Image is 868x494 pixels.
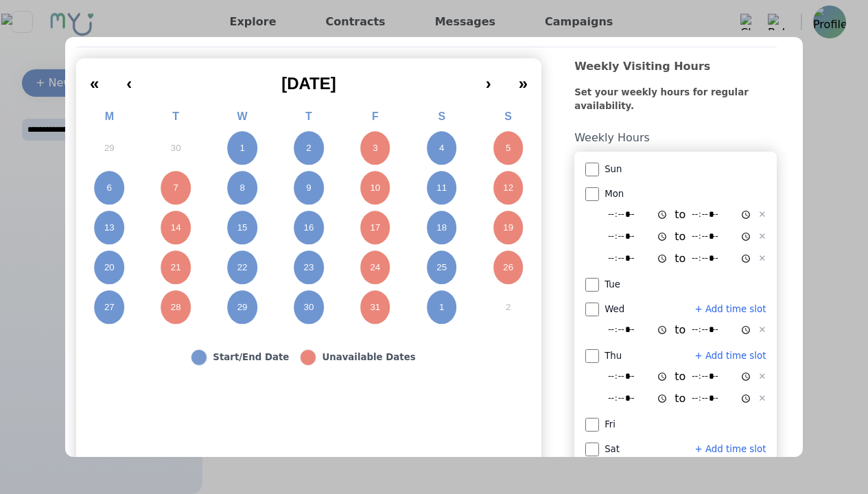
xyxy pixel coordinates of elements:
[408,168,475,208] button: October 11, 2025
[503,261,513,274] abbr: October 26, 2025
[171,261,181,274] abbr: October 21, 2025
[504,110,512,122] abbr: Sunday
[107,182,112,194] abbr: October 6, 2025
[306,142,311,154] abbr: October 2, 2025
[342,248,408,287] button: October 24, 2025
[342,208,408,248] button: October 17, 2025
[605,278,620,292] label: Tue
[574,58,777,86] div: Weekly Visiting Hours
[372,110,379,122] abbr: Friday
[758,323,766,337] button: ✕
[306,182,311,194] abbr: October 9, 2025
[675,390,685,407] span: to
[239,142,244,154] abbr: October 1, 2025
[574,130,777,152] div: Weekly Hours
[439,142,444,154] abbr: October 4, 2025
[695,349,766,363] button: + Add time slot
[370,182,380,194] abbr: October 10, 2025
[475,168,541,208] button: October 12, 2025
[209,208,276,248] button: October 15, 2025
[342,168,408,208] button: October 10, 2025
[304,261,314,274] abbr: October 23, 2025
[209,287,276,327] button: October 29, 2025
[209,128,276,168] button: October 1, 2025
[675,368,685,385] span: to
[408,128,475,168] button: October 4, 2025
[605,349,622,363] label: Thu
[408,208,475,248] button: October 18, 2025
[305,110,312,122] abbr: Thursday
[342,287,408,327] button: October 31, 2025
[503,222,513,234] abbr: October 19, 2025
[281,74,336,93] span: [DATE]
[237,301,248,314] abbr: October 29, 2025
[104,222,115,234] abbr: October 13, 2025
[475,208,541,248] button: October 19, 2025
[758,208,766,222] button: ✕
[438,110,445,122] abbr: Saturday
[76,287,143,327] button: October 27, 2025
[143,248,209,287] button: October 21, 2025
[605,187,624,201] label: Mon
[675,322,685,338] span: to
[506,301,511,314] abbr: November 2, 2025
[104,261,115,274] abbr: October 20, 2025
[472,64,505,94] button: ›
[373,142,377,154] abbr: October 3, 2025
[276,208,342,248] button: October 16, 2025
[322,351,415,364] div: Unavailable Dates
[370,222,380,234] abbr: October 17, 2025
[213,351,289,364] div: Start/End Date
[237,110,248,122] abbr: Wednesday
[171,142,181,154] abbr: September 30, 2025
[675,250,685,267] span: to
[758,230,766,244] button: ✕
[475,287,541,327] button: November 2, 2025
[171,301,181,314] abbr: October 28, 2025
[145,64,472,94] button: [DATE]
[758,370,766,384] button: ✕
[209,248,276,287] button: October 22, 2025
[237,261,248,274] abbr: October 22, 2025
[104,142,115,154] abbr: September 29, 2025
[76,128,143,168] button: September 29, 2025
[104,301,115,314] abbr: October 27, 2025
[675,228,685,245] span: to
[113,64,145,94] button: ‹
[439,301,444,314] abbr: November 1, 2025
[143,168,209,208] button: October 7, 2025
[237,222,248,234] abbr: October 15, 2025
[605,163,622,176] label: Sun
[436,261,447,274] abbr: October 25, 2025
[436,182,447,194] abbr: October 11, 2025
[76,168,143,208] button: October 6, 2025
[505,64,541,94] button: »
[605,418,615,432] label: Fri
[174,182,178,194] abbr: October 7, 2025
[276,287,342,327] button: October 30, 2025
[209,168,276,208] button: October 8, 2025
[143,128,209,168] button: September 30, 2025
[172,110,179,122] abbr: Tuesday
[503,182,513,194] abbr: October 12, 2025
[675,207,685,223] span: to
[76,248,143,287] button: October 20, 2025
[436,222,447,234] abbr: October 18, 2025
[408,248,475,287] button: October 25, 2025
[276,128,342,168] button: October 2, 2025
[506,142,511,154] abbr: October 5, 2025
[605,303,624,316] label: Wed
[695,303,766,316] button: + Add time slot
[143,287,209,327] button: October 28, 2025
[475,248,541,287] button: October 26, 2025
[758,252,766,266] button: ✕
[408,287,475,327] button: November 1, 2025
[143,208,209,248] button: October 14, 2025
[304,222,314,234] abbr: October 16, 2025
[605,443,620,456] label: Sat
[76,64,113,94] button: «
[342,128,408,168] button: October 3, 2025
[370,301,380,314] abbr: October 31, 2025
[171,222,181,234] abbr: October 14, 2025
[276,168,342,208] button: October 9, 2025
